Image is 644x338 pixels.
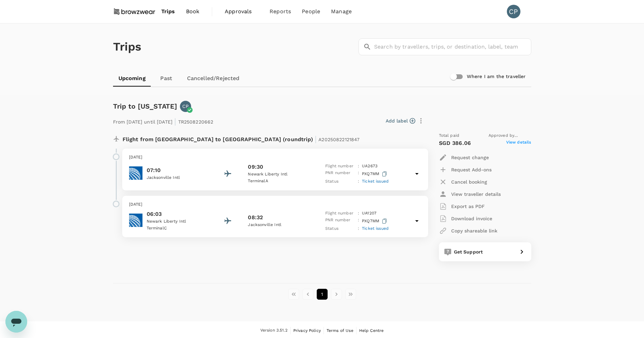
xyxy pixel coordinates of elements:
[358,210,359,217] p: :
[129,201,421,208] p: [DATE]
[129,154,421,161] p: [DATE]
[318,137,360,142] span: A20250822121847
[248,222,309,228] p: Jacksonville Intl
[248,178,309,185] p: Terminal A
[325,170,355,178] p: PNR number
[270,7,291,16] span: Reports
[129,213,143,227] img: United Airlines
[439,225,497,237] button: Copy shareable link
[439,151,489,164] button: Request change
[359,327,384,334] a: Help Centre
[362,226,389,231] span: Ticket issued
[151,70,182,87] a: Past
[325,225,355,232] p: Status
[113,115,214,127] p: From [DATE] until [DATE] TR2508220662
[439,139,471,147] p: SGD 386.06
[467,73,526,80] h6: Where I am the traveller
[439,176,487,188] button: Cancel booking
[325,210,355,217] p: Flight number
[451,154,489,161] p: Request change
[182,70,245,87] a: Cancelled/Rejected
[327,327,353,334] a: Terms of Use
[248,213,263,222] p: 08:32
[358,163,359,170] p: :
[358,178,359,185] p: :
[451,179,487,185] p: Cancel booking
[362,179,389,184] span: Ticket issued
[182,103,189,110] p: CP
[507,5,520,18] div: CP
[439,132,460,139] span: Total paid
[358,217,359,225] p: :
[325,163,355,170] p: Flight number
[248,171,309,178] p: Newark Liberty Intl
[439,164,492,176] button: Request Add-ons
[317,289,328,300] button: page 1
[374,38,531,55] input: Search by travellers, trips, or destination, label, team
[293,328,321,333] span: Privacy Policy
[315,134,317,144] span: |
[113,70,151,87] a: Upcoming
[451,166,492,173] p: Request Add-ons
[362,217,388,225] p: PXQ7MM
[225,7,259,16] span: Approvals
[147,174,208,181] p: Jacksonville Intl
[287,289,358,300] nav: pagination navigation
[358,170,359,178] p: :
[451,215,492,222] p: Download invoice
[293,327,321,334] a: Privacy Policy
[186,7,200,16] span: Book
[358,225,359,232] p: :
[386,117,415,124] button: Add label
[454,249,483,255] span: Get Support
[248,163,263,171] p: 09:30
[302,7,320,16] span: People
[362,170,388,178] p: PXQ7MM
[113,4,156,19] img: Browzwear Solutions Pte Ltd
[113,23,142,70] h1: Trips
[439,200,485,212] button: Export as PDF
[327,328,353,333] span: Terms of Use
[325,217,355,225] p: PNR number
[123,132,360,145] p: Flight from [GEOGRAPHIC_DATA] to [GEOGRAPHIC_DATA] (roundtrip)
[147,210,208,218] p: 06:03
[451,203,485,210] p: Export as PDF
[5,311,27,333] iframe: Button to launch messaging window
[359,328,384,333] span: Help Centre
[362,163,378,170] p: UA 2673
[439,212,492,225] button: Download invoice
[129,166,143,180] img: United Airlines
[174,117,176,126] span: |
[260,327,288,334] span: Version 3.51.2
[325,178,355,185] p: Status
[451,227,497,234] p: Copy shareable link
[439,188,501,200] button: View traveller details
[451,191,501,198] p: View traveller details
[362,210,376,217] p: UA 1207
[147,225,208,232] p: Terminal C
[147,218,208,225] p: Newark Liberty Intl
[147,166,208,174] p: 07:10
[506,139,531,147] span: View details
[113,101,178,112] h6: Trip to [US_STATE]
[489,132,531,139] span: Approved by
[161,7,175,16] span: Trips
[331,7,352,16] span: Manage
